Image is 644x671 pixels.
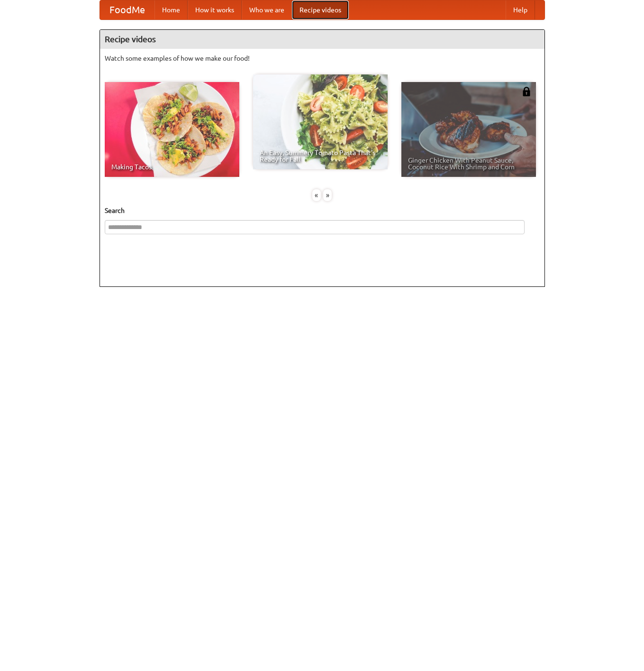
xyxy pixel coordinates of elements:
a: An Easy, Summery Tomato Pasta That's Ready for Fall [253,74,388,169]
div: « [312,189,321,201]
h5: Search [105,206,540,215]
a: Home [154,0,188,19]
a: Help [506,0,535,19]
a: Recipe videos [292,0,349,19]
a: How it works [188,0,242,19]
a: Making Tacos [105,82,239,177]
span: An Easy, Summery Tomato Pasta That's Ready for Fall [260,149,381,163]
p: Watch some examples of how we make our food! [105,54,540,63]
h4: Recipe videos [100,30,544,49]
div: » [323,189,332,201]
img: 483408.png [522,87,531,96]
a: FoodMe [100,0,154,19]
span: Making Tacos [111,164,233,170]
a: Who we are [242,0,292,19]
